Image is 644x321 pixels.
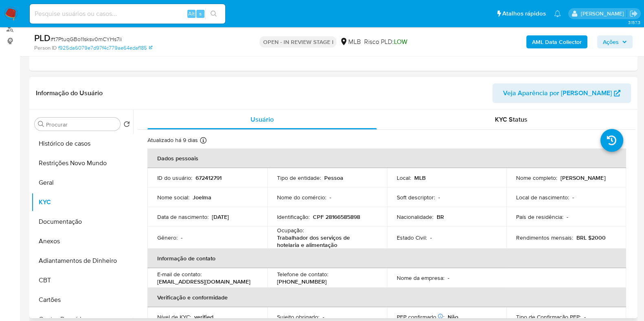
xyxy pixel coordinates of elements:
p: [DATE] [212,213,229,221]
th: Verificação e conformidade [147,288,626,307]
p: Local de nascimento : [516,194,569,201]
span: Alt [188,10,195,17]
button: Histórico de casos [31,134,133,153]
div: MLB [340,37,360,46]
button: search-icon [205,8,222,20]
b: Person ID [34,44,57,52]
span: Usuário [251,115,274,124]
p: Nome da empresa : [397,274,444,282]
p: Identificação : [277,213,310,221]
p: 672412791 [196,174,222,181]
button: Restrições Novo Mundo [31,153,133,173]
span: s [199,10,202,17]
p: País de residência : [516,213,563,221]
h1: Informação do Usuário [36,89,103,97]
span: Risco PLD: [364,37,407,46]
p: Gênero : [157,234,178,241]
p: Nome completo : [516,174,557,181]
button: Ações [597,35,633,48]
p: OPEN - IN REVIEW STAGE I [259,36,336,48]
p: verified [194,313,213,321]
p: Rendimentos mensais : [516,234,573,241]
p: - [572,194,574,201]
p: ID do usuário : [157,174,192,181]
p: Não [448,313,458,321]
span: # t7PtuqGBo11sksv0mCYHs7ii [51,35,122,43]
p: - [448,274,449,282]
button: CBT [31,271,133,290]
button: KYC [31,192,133,212]
p: Atualizado há 9 dias [147,136,198,144]
p: Estado Civil : [397,234,427,241]
p: - [430,234,432,241]
p: Tipo de entidade : [277,174,321,181]
p: [EMAIL_ADDRESS][DOMAIN_NAME] [157,278,251,285]
span: KYC Status [495,115,528,124]
b: PLD [34,31,51,44]
span: LOW [393,37,407,46]
button: Retornar ao pedido padrão [123,121,130,130]
p: Soft descriptor : [397,194,435,201]
p: Tipo de Confirmação PEP : [516,313,581,321]
span: Atalhos rápidos [502,9,546,18]
p: Joelma [193,194,211,201]
p: Sujeito obrigado : [277,313,319,321]
p: Telefone de contato : [277,271,328,278]
p: BRL $2000 [576,234,606,241]
button: Documentação [31,212,133,231]
input: Pesquise usuários ou casos... [30,9,225,19]
p: CPF 28166585898 [313,213,360,221]
p: - [330,194,331,201]
p: Local : [397,174,411,181]
a: Notificações [554,10,561,17]
button: Geral [31,173,133,192]
p: BR [437,213,444,221]
a: Sair [629,9,638,18]
th: Dados pessoais [147,148,626,168]
p: danilo.toledo@mercadolivre.com [580,10,626,17]
p: Nacionalidade : [397,213,433,221]
p: Nível de KYC : [157,313,191,321]
a: f925da6079e7d97f4c779ae64edaf185 [58,44,152,52]
p: Trabalhador dos serviços de hotelaria e alimentação [277,234,374,249]
p: MLB [414,174,426,181]
p: - [438,194,440,201]
p: PEP confirmado : [397,313,444,321]
p: Pessoa [324,174,343,181]
p: E-mail de contato : [157,271,202,278]
p: Nome do comércio : [277,194,326,201]
p: [PERSON_NAME] [560,174,605,181]
p: - [584,313,586,321]
p: - [567,213,568,221]
button: Anexos [31,231,133,251]
p: - [323,313,324,321]
span: Veja Aparência por [PERSON_NAME] [503,83,612,103]
p: - [181,234,182,241]
p: Ocupação : [277,227,304,234]
p: Nome social : [157,194,189,201]
p: Data de nascimento : [157,213,209,221]
input: Procurar [46,121,117,128]
th: Informação de contato [147,249,626,268]
span: Ações [603,35,619,48]
button: Adiantamentos de Dinheiro [31,251,133,271]
b: AML Data Collector [532,35,582,48]
button: AML Data Collector [526,35,587,48]
button: Cartões [31,290,133,310]
span: 3.157.3 [628,19,640,26]
button: Veja Aparência por [PERSON_NAME] [492,83,631,103]
button: Procurar [38,121,44,127]
p: [PHONE_NUMBER] [277,278,327,285]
